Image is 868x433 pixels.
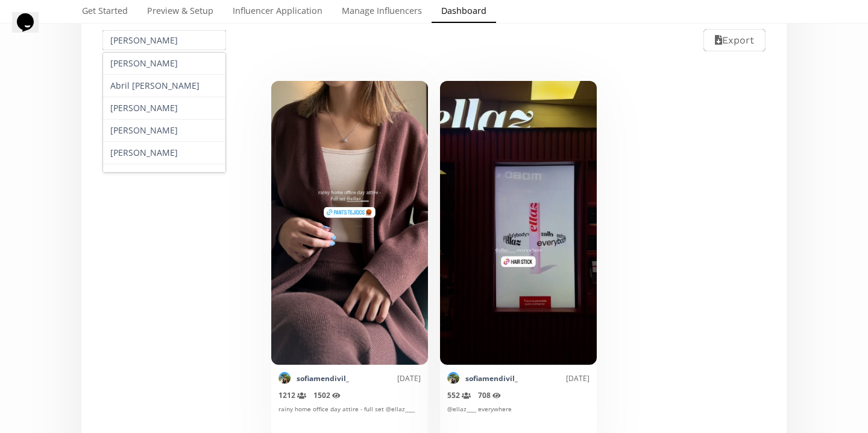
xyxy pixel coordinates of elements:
[103,97,225,120] div: [PERSON_NAME]
[313,390,341,400] span: 1502
[478,390,501,400] span: 708
[278,390,306,400] span: 1212
[349,373,421,383] div: [DATE]
[103,120,225,142] div: [PERSON_NAME]
[103,75,225,97] div: Abril [PERSON_NAME]
[103,53,225,75] div: [PERSON_NAME]
[518,373,590,383] div: [DATE]
[12,12,51,48] iframe: chat widget
[703,29,766,51] button: Export
[103,164,225,187] div: [PERSON_NAME]
[297,373,349,383] a: sofiamendivil_
[465,373,518,383] a: sofiamendivil_
[278,372,291,384] img: 503356152_18505488154021284_7069538760909277397_n.jpg
[447,372,459,384] img: 503356152_18505488154021284_7069538760909277397_n.jpg
[103,142,225,164] div: [PERSON_NAME]
[101,28,228,52] input: All influencers
[447,390,471,400] span: 552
